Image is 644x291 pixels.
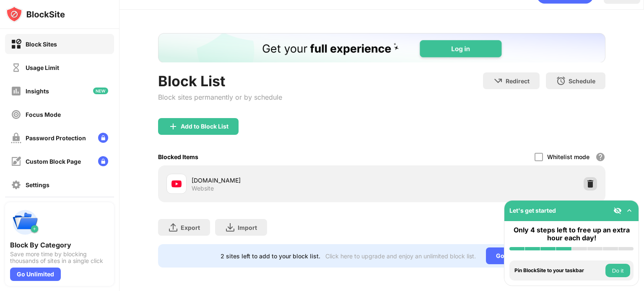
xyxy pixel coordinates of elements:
img: block-on.svg [11,39,21,49]
div: Blocked Items [158,153,198,160]
img: push-categories.svg [10,207,40,237]
img: lock-menu.svg [98,156,108,166]
img: insights-off.svg [11,86,21,96]
button: Do it [605,264,630,277]
div: Pin BlockSite to your taskbar [514,268,603,273]
iframe: Banner [158,33,605,62]
div: Usage Limit [26,64,59,71]
div: Go Unlimited [10,268,61,281]
div: Import [238,224,257,231]
div: Block By Category [10,241,109,249]
img: settings-off.svg [11,180,21,190]
div: Redirect [506,77,530,85]
img: lock-menu.svg [98,133,108,143]
div: Save more time by blocking thousands of sites in a single click [10,251,109,264]
div: Insights [26,88,49,95]
div: Block sites permanently or by schedule [158,93,282,101]
div: Focus Mode [26,111,61,118]
div: Let's get started [509,207,556,214]
div: Block List [158,72,282,90]
img: time-usage-off.svg [11,62,21,73]
div: Website [192,185,214,192]
img: logo-blocksite.svg [6,6,65,23]
div: Whitelist mode [547,153,589,160]
div: Block Sites [26,41,57,48]
div: Click here to upgrade and enjoy an unlimited block list. [325,252,476,260]
img: eye-not-visible.svg [613,206,622,215]
div: Go Unlimited [486,247,543,264]
div: Password Protection [26,134,86,142]
img: omni-setup-toggle.svg [625,206,634,215]
img: focus-off.svg [11,109,21,120]
img: favicons [171,179,182,189]
div: Only 4 steps left to free up an extra hour each day! [509,226,634,242]
img: customize-block-page-off.svg [11,156,21,167]
div: Schedule [569,77,595,85]
img: password-protection-off.svg [11,133,21,143]
img: new-icon.svg [93,88,108,94]
div: [DOMAIN_NAME] [192,176,382,185]
div: Settings [26,181,49,188]
div: 2 sites left to add to your block list. [221,252,320,260]
div: Add to Block List [181,123,229,130]
div: Custom Block Page [26,158,81,165]
div: Export [181,224,200,231]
